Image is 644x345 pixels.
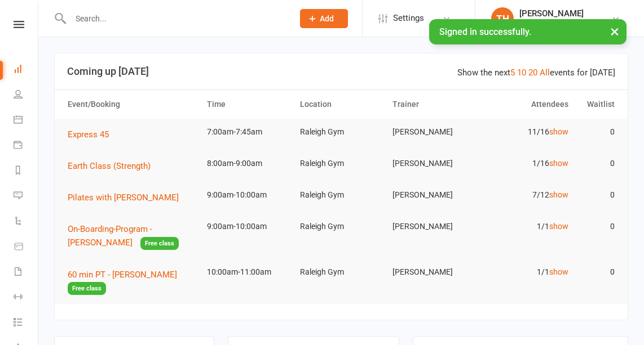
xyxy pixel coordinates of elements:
[202,259,295,285] td: 10:00am-11:00am
[14,57,39,83] a: Dashboard
[202,150,295,177] td: 8:00am-9:00am
[574,182,620,208] td: 0
[202,213,295,240] td: 9:00am-10:00am
[68,159,158,173] button: Earth Class (Strength)
[480,150,574,177] td: 1/16
[528,68,537,78] a: 20
[549,267,568,276] a: show
[387,259,480,285] td: [PERSON_NAME]
[68,129,109,140] span: Express 45
[202,119,295,145] td: 7:00am-7:45am
[574,213,620,240] td: 0
[519,19,584,29] div: Bellingen Fitness
[68,268,197,295] button: 60 min PT - [PERSON_NAME]Free class
[295,213,388,240] td: Raleigh Gym
[387,213,480,240] td: [PERSON_NAME]
[480,119,574,145] td: 11/16
[320,14,334,23] span: Add
[491,7,514,30] div: TH
[480,213,574,240] td: 1/1
[549,127,568,136] a: show
[14,159,39,184] a: Reports
[67,11,285,26] input: Search...
[14,133,39,159] a: Payments
[387,90,480,119] th: Trainer
[574,119,620,145] td: 0
[605,19,625,43] button: ×
[387,119,480,145] td: [PERSON_NAME]
[549,159,568,168] a: show
[68,222,197,250] button: On-Boarding-Program - [PERSON_NAME]Free class
[549,190,568,199] a: show
[480,90,574,119] th: Attendees
[68,192,179,203] span: Pilates with [PERSON_NAME]
[574,90,620,119] th: Waitlist
[140,237,179,250] span: Free class
[295,90,388,119] th: Location
[295,119,388,145] td: Raleigh Gym
[300,9,348,28] button: Add
[457,66,615,79] div: Show the next events for [DATE]
[295,182,388,208] td: Raleigh Gym
[67,66,615,77] h3: Coming up [DATE]
[480,182,574,208] td: 7/12
[68,224,152,248] span: On-Boarding-Program - [PERSON_NAME]
[519,8,584,19] div: [PERSON_NAME]
[68,161,151,171] span: Earth Class (Strength)
[14,108,39,133] a: Calendar
[574,259,620,285] td: 0
[14,235,39,260] a: Product Sales
[387,182,480,208] td: [PERSON_NAME]
[549,222,568,231] a: show
[202,90,295,119] th: Time
[540,68,550,78] a: All
[510,68,515,78] a: 5
[393,6,424,31] span: Settings
[574,150,620,177] td: 0
[63,90,202,119] th: Event/Booking
[202,182,295,208] td: 9:00am-10:00am
[295,150,388,177] td: Raleigh Gym
[387,150,480,177] td: [PERSON_NAME]
[439,26,531,37] span: Signed in successfully.
[68,270,177,280] span: 60 min PT - [PERSON_NAME]
[295,259,388,285] td: Raleigh Gym
[480,259,574,285] td: 1/1
[14,83,39,108] a: People
[68,128,117,141] button: Express 45
[68,282,106,295] span: Free class
[68,191,187,204] button: Pilates with [PERSON_NAME]
[517,68,526,78] a: 10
